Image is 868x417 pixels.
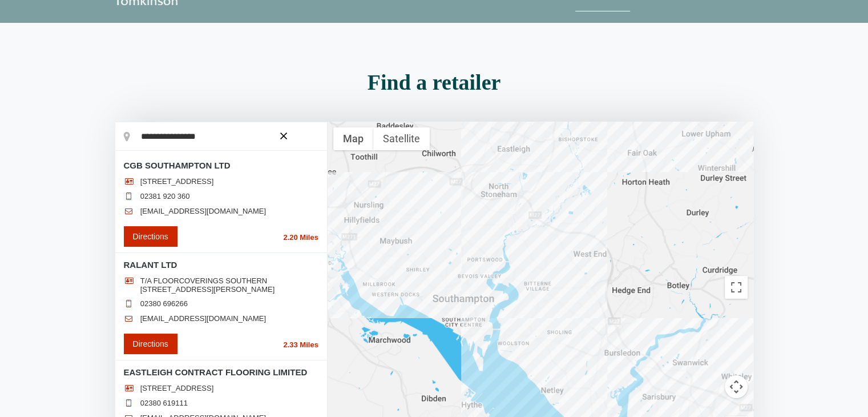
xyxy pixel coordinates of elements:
a: 02380 619111 [140,399,188,408]
a: 02380 696266 [140,299,188,308]
a: Directions [124,334,177,354]
a: 02381 920 360 [140,192,190,201]
h3: CGB SOUTHAMPTON LTD [124,159,318,171]
span: 2.20 Miles [283,233,318,242]
a: Directions [124,226,177,247]
h3: RALANT LTD [124,259,318,271]
span: T/A FLOORCOVERINGS SOUTHERN [STREET_ADDRESS][PERSON_NAME] [140,276,318,294]
span: [STREET_ADDRESS] [140,177,214,186]
h3: EASTLEIGH CONTRACT FLOORING LIMITED [124,366,318,378]
span: 2.33 Miles [283,340,318,350]
button: Toggle fullscreen view [725,276,748,299]
a: [EMAIL_ADDRESS][DOMAIN_NAME] [140,207,266,216]
button: Map camera controls [725,375,748,398]
button: Show satellite imagery [373,127,430,150]
a: [EMAIL_ADDRESS][DOMAIN_NAME] [140,314,266,323]
div: Your Current Location [604,228,617,242]
button: Show street map [333,127,373,150]
h2: Find a retailer [115,71,754,93]
span: [STREET_ADDRESS] [140,384,214,393]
